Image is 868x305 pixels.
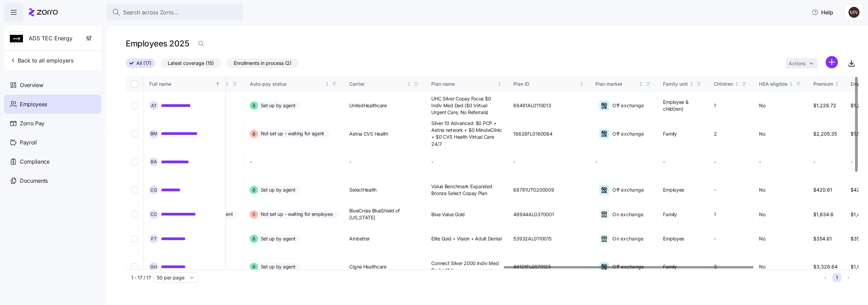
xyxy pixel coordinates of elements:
[714,263,717,270] span: 3
[734,82,739,86] div: Not sorted
[144,76,226,92] th: Full nameSorted ascending
[610,263,644,270] span: Off exchange
[714,130,717,137] span: 2
[4,133,101,152] a: Payroll
[244,148,344,176] td: -
[150,212,157,217] span: C C
[808,204,845,225] td: $1,634.6
[808,148,845,176] td: -
[689,82,694,86] div: Not sorted
[215,82,220,86] div: Sorted ascending
[225,82,230,86] div: Not sorted
[431,183,502,197] span: Value Benchmark Expanded Bronze Select Copay Plan
[708,148,754,176] td: -
[426,76,508,92] th: Plan nameNot sorted
[759,186,765,193] span: No
[131,211,138,218] input: Select record 5
[131,274,151,281] span: 1 - 17 / 17
[638,82,643,86] div: Not sorted
[431,260,502,274] span: Connect Silver 2000 Indiv Med Deductible
[407,82,411,86] div: Not sorted
[10,32,23,45] img: Employer logo
[759,263,765,270] span: No
[663,158,665,165] span: -
[168,59,214,68] span: Latest coverage (15)
[150,188,157,192] span: C G
[610,102,644,109] span: Off exchange
[7,54,76,67] button: Back to all employers
[789,61,805,66] span: Actions
[663,235,684,242] span: Employee
[261,130,324,137] span: Not set up - waiting for agent
[663,186,684,193] span: Employee
[513,102,551,109] span: 69461AL0110013
[431,120,502,148] span: Silver 10 Advanced: $0 PCP + Aetna network + $0 MinuteClinic + $0 CVS Health Virtual Care 24/7
[759,235,765,242] span: No
[20,138,37,147] span: Payroll
[149,80,214,88] div: Full name
[20,157,50,166] span: Compliance
[513,263,551,270] span: 48121FL0070125
[610,211,643,218] span: On exchange
[150,131,158,136] span: B M
[714,211,716,218] span: 1
[20,100,47,109] span: Employees
[789,82,794,86] div: Not sorted
[844,273,853,282] button: Next page
[808,76,845,92] th: PremiumNot sorted
[131,158,138,165] input: Select record 3
[759,211,765,218] span: No
[663,211,677,218] span: Family
[759,80,787,88] div: HSA eligible
[513,211,554,218] span: 46944AL0370001
[349,80,405,88] div: Carrier
[349,158,351,165] span: -
[29,34,72,43] span: ADS TEC Energy
[349,235,370,242] span: Ambetter
[151,103,157,108] span: A T
[714,102,716,109] span: 1
[261,211,333,218] span: Not set up - waiting for employee
[131,235,138,242] input: Select record 6
[131,130,138,137] input: Select record 2
[20,81,43,89] span: Overview
[663,130,677,137] span: Family
[759,102,765,109] span: No
[513,80,578,88] div: Plan ID
[126,38,189,49] h1: Employees 2025
[234,59,291,68] span: Enrollments in process (2)
[813,80,833,88] div: Premium
[812,8,833,16] span: Help
[261,235,296,242] span: Set up by agent
[4,171,101,190] a: Documents
[610,235,643,242] span: On exchange
[808,225,845,253] td: $354.61
[508,76,590,92] th: Plan IDNot sorted
[169,211,233,218] span: Not set up - waiting for agent
[657,76,708,92] th: Family unitNot sorted
[808,176,845,204] td: $420.61
[579,82,584,86] div: Not sorted
[20,119,44,128] span: Zorro Pay
[708,225,754,253] td: -
[663,263,677,270] span: Family
[150,265,157,269] span: G H
[806,5,839,19] button: Help
[497,82,502,86] div: Not sorted
[131,102,138,109] input: Select record 1
[349,130,388,137] span: Aetna CVS Health
[261,263,296,270] span: Set up by agent
[826,56,838,68] svg: add icon
[349,102,387,109] span: UnitedHealthcare
[20,177,48,185] span: Documents
[244,76,344,92] th: Auto-pay statusNot sorted
[151,237,157,241] span: F T
[131,263,138,270] input: Select record 7
[431,80,496,88] div: Plan name
[131,186,138,193] input: Select record 4
[832,273,841,282] button: 1
[808,120,845,148] td: $2,205.35
[513,186,554,193] span: 68781UT0200009
[431,211,465,218] span: Blue Value Gold
[250,80,324,88] div: Auto-pay status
